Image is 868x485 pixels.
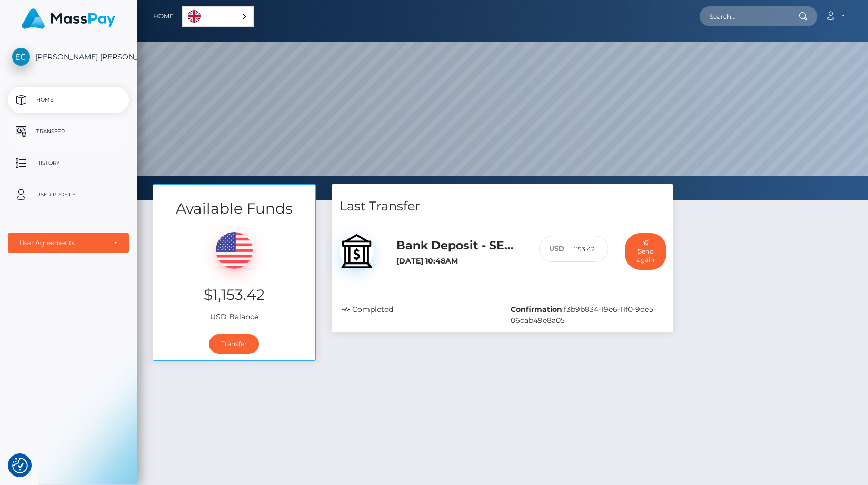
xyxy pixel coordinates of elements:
[8,150,129,176] a: History
[153,219,315,328] div: USD Balance
[209,334,259,354] a: Transfer
[539,236,564,262] div: USD
[19,239,106,247] div: User Agreements
[564,236,608,262] input: 1,153.42
[8,52,129,62] span: [PERSON_NAME] [PERSON_NAME]
[22,8,115,29] img: MassPay
[153,198,315,219] h3: Available Funds
[8,233,129,253] button: User Agreements
[12,187,125,203] p: User Profile
[396,238,523,254] h5: Bank Deposit - SEPA / EUR
[503,304,671,326] div: :
[182,6,254,27] aside: Language selected: English
[12,458,28,473] button: Consent Preferences
[12,124,125,139] p: Transfer
[511,305,562,314] b: Confirmation
[625,233,666,270] button: Send again
[334,304,503,326] div: Completed
[700,6,799,26] input: Search...
[511,305,656,325] span: f3b9b834-19e6-11f0-9de5-06cab49e8a05
[12,92,125,108] p: Home
[161,285,307,305] h3: $1,153.42
[182,6,254,27] div: Language
[8,118,129,145] a: Transfer
[153,5,174,27] a: Home
[340,197,666,216] h4: Last Transfer
[12,155,125,171] p: History
[8,87,129,113] a: Home
[216,232,253,269] img: USD.png
[12,458,28,473] img: Revisit consent button
[340,234,374,268] img: bank.svg
[8,181,129,208] a: User Profile
[183,7,253,26] a: English
[396,257,523,266] h6: [DATE] 10:48AM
